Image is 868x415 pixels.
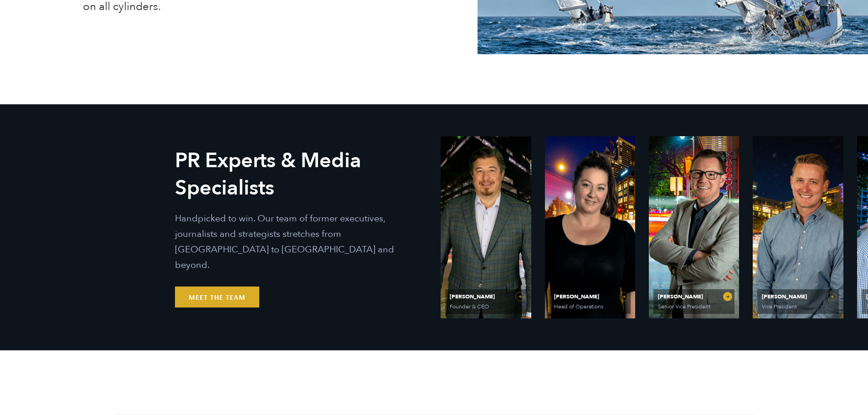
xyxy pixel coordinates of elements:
[545,136,635,318] a: View Bio for Olivia Gardner
[175,211,427,273] p: Handpicked to win. Our team of former executives, journalists and strategists stretches from [GEO...
[450,294,522,299] span: [PERSON_NAME]
[649,136,739,318] a: View Bio for Matt Grant
[554,294,626,299] span: [PERSON_NAME]
[762,294,834,299] span: [PERSON_NAME]
[441,136,531,318] a: View Bio for Ethan Parker
[554,304,624,309] span: Head of Operations
[658,304,728,309] span: Senior Vice President
[762,304,832,309] span: Vice President
[450,304,520,309] span: Founder & CEO
[175,147,427,202] h2: PR Experts & Media Specialists
[658,294,730,299] span: [PERSON_NAME]
[175,287,259,307] a: Meet the Team
[753,136,843,318] a: View Bio for Will Kruisbrink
